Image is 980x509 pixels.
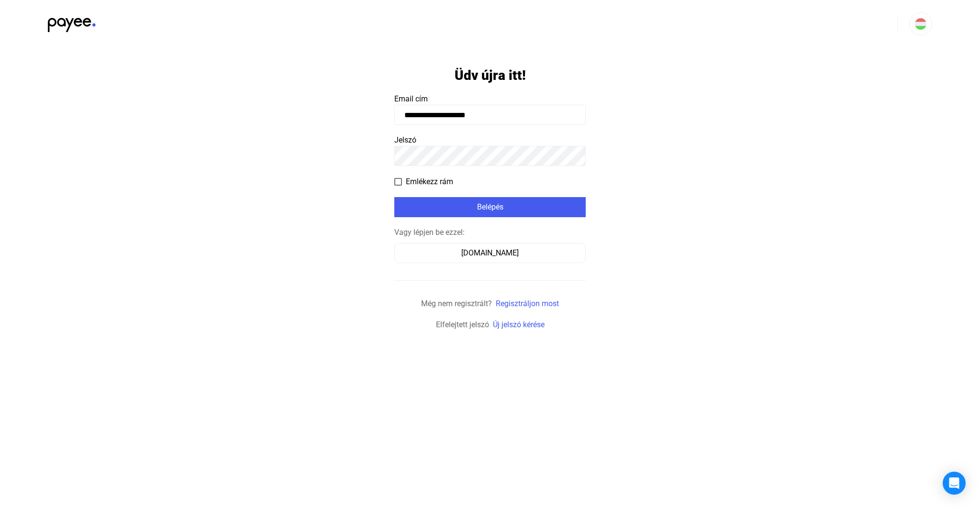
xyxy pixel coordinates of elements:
[48,12,96,32] img: black-payee-blue-dot.svg
[943,472,966,495] div: Open Intercom Messenger
[915,18,926,30] img: HU
[394,243,586,263] button: [DOMAIN_NAME]
[455,67,526,84] h1: Üdv újra itt!
[394,197,586,217] button: Belépés
[406,176,453,188] span: Emlékezz rám
[436,320,489,329] span: Elfelejtett jelszó
[397,201,583,213] div: Belépés
[421,299,492,308] span: Még nem regisztrált?
[394,227,586,238] div: Vagy lépjen be ezzel:
[394,94,428,103] span: Email cím
[394,135,416,144] span: Jelszó
[493,320,545,329] a: Új jelszó kérése
[496,299,559,308] a: Regisztráljon most
[909,12,932,35] button: HU
[398,247,582,259] div: [DOMAIN_NAME]
[394,248,586,257] a: [DOMAIN_NAME]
